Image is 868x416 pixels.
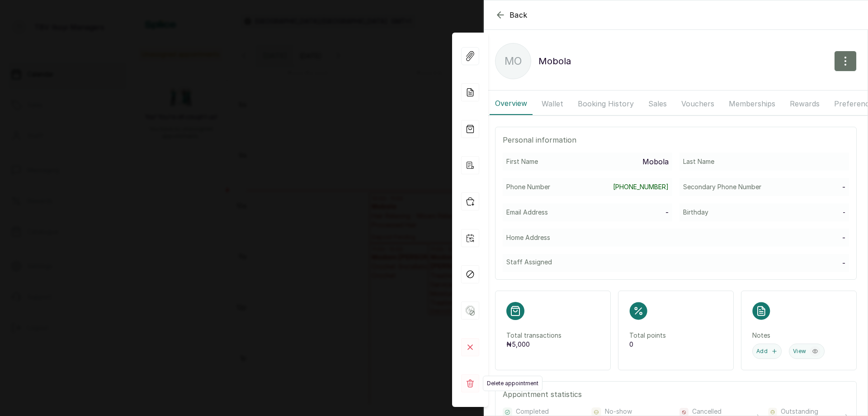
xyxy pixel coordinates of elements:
[723,92,781,115] button: Memberships
[643,92,672,115] button: Sales
[512,340,530,348] span: 5,000
[676,92,720,115] button: Vouchers
[506,340,599,349] p: ₦
[506,233,550,242] p: Home Address
[495,10,528,20] button: Back
[629,331,722,340] p: Total points
[752,331,845,340] p: Notes
[683,208,708,217] p: Birthday
[506,182,550,191] p: Phone Number
[842,232,845,243] p: -
[509,10,528,20] span: Back
[538,54,571,68] p: Mobola
[789,344,825,359] button: View
[752,344,782,359] button: Add
[665,207,669,218] p: -
[503,389,849,400] p: Appointment statistics
[642,156,669,167] p: Mobola
[784,92,825,115] button: Rewards
[490,92,533,115] button: Overview
[506,258,552,267] p: Staff Assigned
[536,92,569,115] button: Wallet
[613,182,669,191] a: [PHONE_NUMBER]
[506,157,538,166] p: First Name
[683,157,714,166] p: Last Name
[506,208,548,217] p: Email Address
[843,208,845,217] p: -
[506,331,599,340] p: Total transactions
[842,258,845,268] p: -
[572,92,639,115] button: Booking History
[505,53,522,69] p: Mo
[683,182,761,191] p: Secondary Phone Number
[461,374,479,392] div: Delete appointment
[629,340,633,348] span: 0
[503,134,849,145] p: Personal information
[842,182,845,192] p: -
